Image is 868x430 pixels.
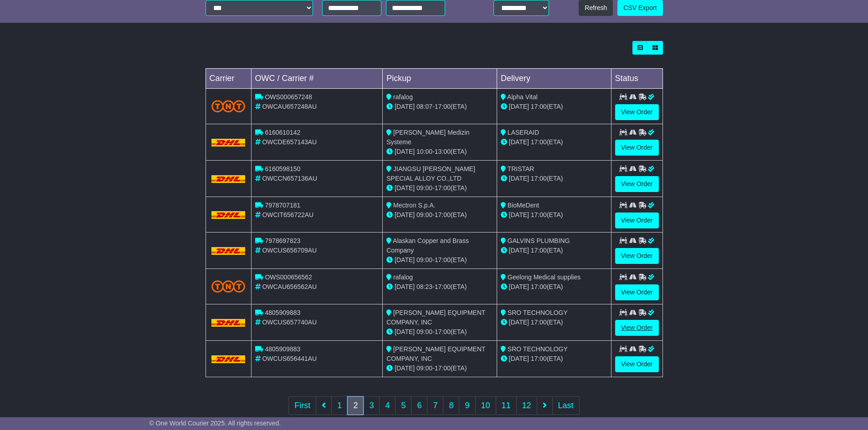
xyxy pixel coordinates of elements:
[262,319,317,326] span: OWCUS657740AU
[615,212,659,228] a: View Order
[531,211,547,218] span: 17:00
[509,355,529,362] span: [DATE]
[393,93,413,101] span: rafalog
[475,396,496,415] a: 10
[416,103,432,110] span: 08:07
[508,129,539,136] span: LASERAID
[516,396,537,415] a: 12
[411,396,427,415] a: 6
[386,129,469,146] span: [PERSON_NAME] Medizin Systeme
[416,211,432,218] span: 09:00
[435,103,451,110] span: 17:00
[501,246,607,255] div: (ETA)
[265,93,312,101] span: OWS000657248
[531,283,547,290] span: 17:00
[509,247,529,254] span: [DATE]
[416,256,432,263] span: 09:00
[211,319,246,326] img: DHL.png
[416,184,432,192] span: 09:00
[265,345,300,353] span: 4805909883
[395,184,415,192] span: [DATE]
[509,283,529,290] span: [DATE]
[211,247,246,254] img: DHL.png
[427,396,443,415] a: 7
[331,396,348,415] a: 1
[435,184,451,192] span: 17:00
[611,69,663,89] td: Status
[501,354,607,364] div: (ETA)
[501,174,607,183] div: (ETA)
[265,129,300,136] span: 6160610142
[265,273,312,281] span: OWS000656562
[393,202,436,209] span: Mectron S.p.A.
[262,355,317,362] span: OWCUS656441AU
[262,211,313,218] span: OWCIT656722AU
[205,69,251,89] td: Carrier
[386,237,469,254] span: Alaskan Copper and Brass Company
[435,283,451,290] span: 17:00
[395,211,415,218] span: [DATE]
[395,103,415,110] span: [DATE]
[265,165,300,172] span: 6160598150
[508,237,570,244] span: GALVINS PLUMBING
[615,284,659,300] a: View Order
[262,175,317,182] span: OWCCN657136AU
[383,69,497,89] td: Pickup
[501,318,607,327] div: (ETA)
[508,345,568,353] span: SRO TECHNOLOGY
[416,364,432,372] span: 09:00
[211,280,246,293] img: TNT_Domestic.png
[265,237,300,244] span: 7978697823
[386,282,493,292] div: - (ETA)
[507,93,538,101] span: Alpha Vital
[347,396,364,415] a: 2
[615,140,659,156] a: View Order
[509,103,529,110] span: [DATE]
[416,148,432,155] span: 10:00
[435,256,451,263] span: 17:00
[501,137,607,147] div: (ETA)
[395,396,411,415] a: 5
[386,147,493,157] div: - (ETA)
[386,345,485,362] span: [PERSON_NAME] EQUIPMENT COMPANY, INC
[262,103,317,110] span: OWCAU657248AU
[395,283,415,290] span: [DATE]
[149,420,281,427] span: © One World Courier 2025. All rights reserved.
[262,138,317,146] span: OWCDE657143AU
[211,355,246,363] img: DHL.png
[386,210,493,220] div: - (ETA)
[265,202,300,209] span: 7978707181
[615,104,659,120] a: View Order
[615,320,659,336] a: View Order
[379,396,395,415] a: 4
[531,319,547,326] span: 17:00
[435,211,451,218] span: 17:00
[386,183,493,193] div: - (ETA)
[508,273,580,281] span: Geelong Medical supplies
[416,328,432,335] span: 09:00
[251,69,383,89] td: OWC / Carrier #
[386,165,475,182] span: JIANGSU [PERSON_NAME] SPECIAL ALLOY CO.,LTD
[211,139,246,146] img: DHL.png
[395,364,415,372] span: [DATE]
[386,327,493,337] div: - (ETA)
[615,176,659,192] a: View Order
[211,211,246,218] img: DHL.png
[531,175,547,182] span: 17:00
[615,248,659,264] a: View Order
[416,283,432,290] span: 08:23
[508,165,534,172] span: TRISTAR
[531,103,547,110] span: 17:00
[211,100,246,112] img: TNT_Domestic.png
[363,396,380,415] a: 3
[509,175,529,182] span: [DATE]
[501,102,607,111] div: (ETA)
[386,309,485,326] span: [PERSON_NAME] EQUIPMENT COMPANY, INC
[552,396,580,415] a: Last
[393,273,413,281] span: rafalog
[509,319,529,326] span: [DATE]
[386,364,493,373] div: - (ETA)
[459,396,475,415] a: 9
[501,210,607,220] div: (ETA)
[386,255,493,265] div: - (ETA)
